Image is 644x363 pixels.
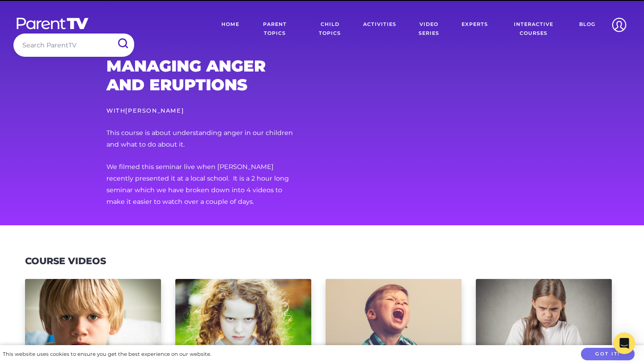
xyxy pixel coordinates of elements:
[572,13,602,45] a: Blog
[608,13,631,36] img: Account
[106,161,293,208] p: We filmed this seminar live when [PERSON_NAME] recently presented it at a local school. It is a 2...
[455,13,495,45] a: Experts
[16,17,89,30] img: parenttv-logo-white.4c85aaf.svg
[403,13,455,45] a: Video Series
[614,333,635,354] div: Open Intercom Messenger
[106,57,293,94] h2: Managing Anger and Eruptions
[215,13,246,45] a: Home
[246,13,304,45] a: Parent Topics
[106,127,293,151] p: This course is about understanding anger in our children and what to do about it.
[111,34,134,54] input: Submit
[13,34,134,56] input: Search ParentTV
[304,13,357,45] a: Child Topics
[125,107,184,114] a: [PERSON_NAME]
[581,348,635,361] button: Got it!
[25,256,106,267] h3: Course Videos
[3,350,211,359] div: This website uses cookies to ensure you get the best experience on our website.
[495,13,572,45] a: Interactive Courses
[106,107,184,114] small: With
[356,13,403,45] a: Activities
